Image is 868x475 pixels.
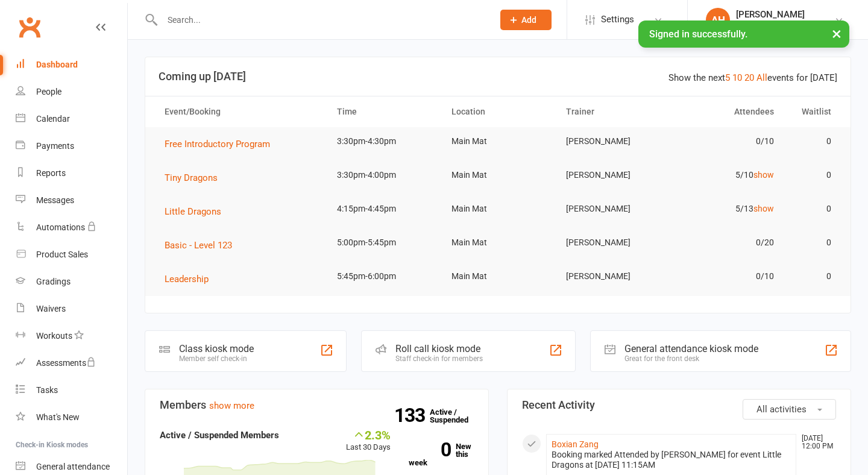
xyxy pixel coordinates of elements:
div: Calendar [36,114,70,124]
a: Clubworx [14,12,45,42]
td: 0 [785,161,842,189]
div: Tasks [36,385,58,395]
button: Basic - Level 123 [165,238,241,253]
span: All activities [756,404,807,415]
a: Messages [16,187,127,214]
a: show [753,170,774,180]
td: Main Mat [441,262,555,291]
th: Location [441,96,555,127]
a: 5 [725,72,730,83]
div: Messages [36,195,74,205]
td: [PERSON_NAME] [555,161,670,189]
td: 5:00pm-5:45pm [326,228,441,257]
td: 0/10 [670,262,784,291]
div: Roll call kiosk mode [395,343,483,354]
div: People [36,87,61,96]
td: Main Mat [441,195,555,223]
div: Staff check-in for members [395,354,483,363]
button: Free Introductory Program [165,137,278,151]
a: Product Sales [16,241,127,268]
td: [PERSON_NAME] [555,127,670,156]
strong: Active / Suspended Members [160,430,279,441]
span: Add [521,15,536,25]
td: Main Mat [441,161,555,189]
th: Event/Booking [154,96,326,127]
button: Add [500,10,552,30]
div: Assessments [36,358,96,368]
td: 0/20 [670,228,784,257]
td: [PERSON_NAME] [555,228,670,257]
div: Waivers [36,304,66,313]
span: Basic - Level 123 [165,240,232,251]
div: Class kiosk mode [179,343,254,354]
a: Workouts [16,322,127,350]
div: Reports [36,168,66,178]
a: Dashboard [16,51,127,78]
td: 0 [785,127,842,156]
button: × [826,20,848,46]
a: Gradings [16,268,127,295]
div: AH [706,8,730,32]
a: 10 [732,72,742,83]
td: 3:30pm-4:30pm [326,127,441,156]
a: Waivers [16,295,127,322]
div: [PERSON_NAME] [736,9,805,20]
div: Dashboard [36,60,78,69]
span: Free Introductory Program [165,139,270,149]
td: 0/10 [670,127,784,156]
div: Member self check-in [179,354,254,363]
input: Search... [159,11,485,28]
div: 2.3% [346,428,391,441]
div: Booking marked Attended by [PERSON_NAME] for event Little Dragons at [DATE] 11:15AM [552,450,791,470]
td: 3:30pm-4:00pm [326,161,441,189]
a: show more [209,400,254,411]
span: Signed in successfully. [649,28,747,40]
span: Tiny Dragons [165,172,218,183]
button: All activities [743,399,836,420]
h3: Recent Activity [522,399,836,411]
td: 0 [785,228,842,257]
div: Workouts [36,331,72,341]
td: Main Mat [441,127,555,156]
time: [DATE] 12:00 PM [796,435,835,450]
div: Great for the front desk [624,354,758,363]
td: 5/10 [670,161,784,189]
th: Attendees [670,96,784,127]
span: Leadership [165,274,209,285]
a: Assessments [16,350,127,377]
button: Leadership [165,272,217,286]
a: People [16,78,127,105]
a: What's New [16,404,127,431]
th: Trainer [555,96,670,127]
a: Tasks [16,377,127,404]
button: Little Dragons [165,204,230,219]
a: Calendar [16,105,127,133]
span: Little Dragons [165,206,221,217]
button: Tiny Dragons [165,171,226,185]
td: 0 [785,195,842,223]
div: BBMA Sandgate [736,20,805,31]
a: 20 [744,72,754,83]
h3: Coming up [DATE] [159,71,837,83]
th: Waitlist [785,96,842,127]
div: Last 30 Days [346,428,391,454]
div: What's New [36,412,80,422]
td: [PERSON_NAME] [555,262,670,291]
div: Product Sales [36,250,88,259]
a: show [753,204,774,213]
td: 0 [785,262,842,291]
td: 4:15pm-4:45pm [326,195,441,223]
span: Settings [601,6,634,33]
a: 133Active / Suspended [430,399,483,433]
div: Automations [36,222,85,232]
h3: Members [160,399,474,411]
div: General attendance [36,462,110,471]
td: 5/13 [670,195,784,223]
td: [PERSON_NAME] [555,195,670,223]
a: Reports [16,160,127,187]
a: Boxian Zang [552,439,599,449]
th: Time [326,96,441,127]
a: All [756,72,767,83]
td: 5:45pm-6:00pm [326,262,441,291]
a: 0New this week [409,442,474,467]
